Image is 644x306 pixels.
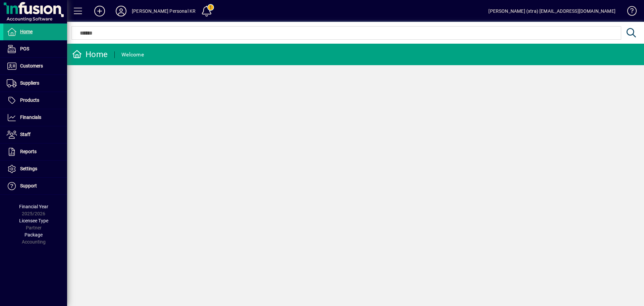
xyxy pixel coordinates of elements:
div: Welcome [121,49,144,60]
button: Add [89,5,110,17]
span: Products [20,97,39,103]
a: Settings [3,161,67,177]
span: Customers [20,63,43,69]
span: Licensee Type [19,218,48,223]
span: Reports [20,149,37,154]
a: Knowledge Base [622,1,636,23]
a: Suppliers [3,75,67,92]
button: Profile [110,5,132,17]
span: Staff [20,132,31,137]
span: POS [20,46,29,51]
div: Home [72,49,108,60]
a: Customers [3,58,67,75]
a: Reports [3,143,67,160]
span: Package [24,232,43,237]
a: Staff [3,126,67,143]
a: Support [3,178,67,194]
span: Home [20,29,33,34]
div: [PERSON_NAME] Personal KR [132,6,196,16]
a: POS [3,41,67,57]
span: Settings [20,166,37,171]
a: Financials [3,109,67,126]
div: [PERSON_NAME] (xtra) [EMAIL_ADDRESS][DOMAIN_NAME] [488,6,615,16]
span: Financials [20,115,41,120]
span: Suppliers [20,80,39,86]
span: Financial Year [19,204,48,209]
a: Products [3,92,67,109]
span: Support [20,183,37,188]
